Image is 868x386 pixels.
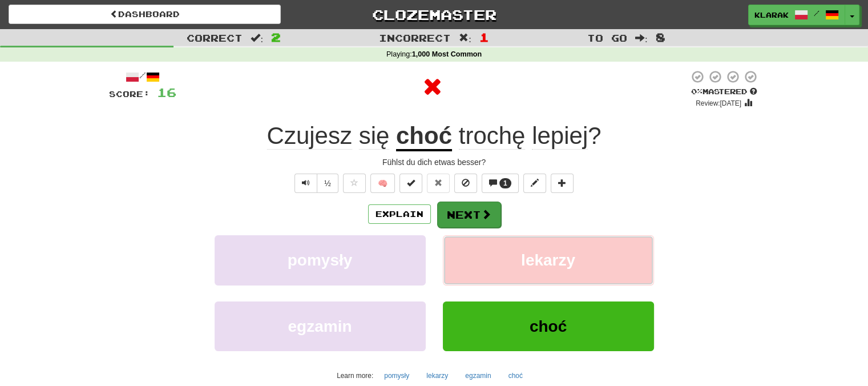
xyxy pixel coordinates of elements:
[814,9,819,17] span: /
[437,202,501,228] button: Next
[656,30,665,44] span: 8
[551,174,574,193] button: Add to collection (alt+a)
[187,32,243,43] span: Correct
[635,33,648,43] span: :
[9,5,281,24] a: Dashboard
[288,251,353,269] span: pomysły
[109,156,760,168] div: Fühlst du dich etwas besser?
[294,174,317,193] button: Play sentence audio (ctl+space)
[503,179,507,187] span: 1
[337,372,373,380] small: Learn more:
[587,32,627,43] span: To go
[251,33,263,43] span: :
[368,204,431,224] button: Explain
[288,317,352,335] span: egzamin
[292,174,338,193] div: Text-to-speech controls
[748,5,845,25] a: KLARAK /
[454,174,477,193] button: Ignore sentence (alt+i)
[532,122,588,150] span: lepiej
[443,301,654,351] button: choć
[420,367,454,384] button: lekarzy
[298,5,570,25] a: Clozemaster
[271,30,281,44] span: 2
[215,235,426,285] button: pomysły
[157,85,176,99] span: 16
[689,87,760,97] div: Mastered
[317,174,338,193] button: ½
[482,174,519,193] button: 1
[459,367,497,384] button: egzamin
[396,122,452,151] u: choć
[443,235,654,285] button: lekarzy
[459,33,471,43] span: :
[343,174,366,193] button: Favorite sentence (alt+f)
[696,99,741,107] small: Review: [DATE]
[754,10,789,20] span: KLARAK
[452,122,601,150] span: ?
[523,174,546,193] button: Edit sentence (alt+d)
[459,122,526,150] span: trochę
[521,251,575,269] span: lekarzy
[267,122,352,150] span: Czujesz
[215,301,426,351] button: egzamin
[378,367,415,384] button: pomysły
[359,122,390,150] span: się
[412,50,482,58] strong: 1,000 Most Common
[427,174,450,193] button: Reset to 0% Mastered (alt+r)
[530,317,567,335] span: choć
[370,174,395,193] button: 🧠
[109,89,150,99] span: Score:
[502,367,529,384] button: choć
[399,174,422,193] button: Set this sentence to 100% Mastered (alt+m)
[379,32,451,43] span: Incorrect
[109,70,176,84] div: /
[691,87,703,96] span: 0 %
[479,30,489,44] span: 1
